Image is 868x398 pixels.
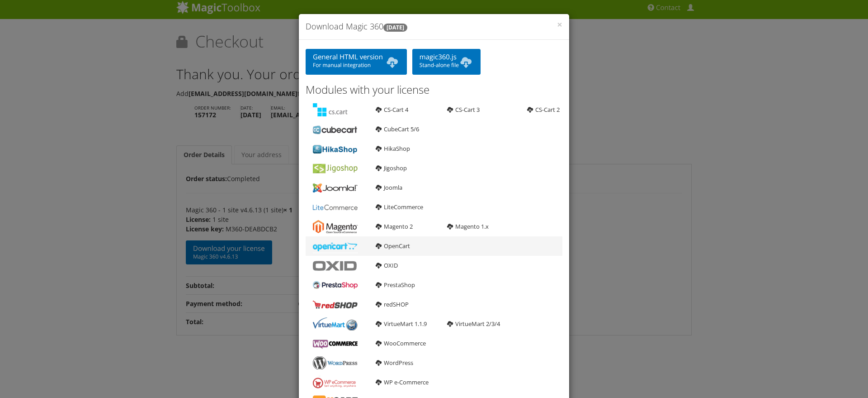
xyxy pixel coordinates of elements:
a: WooCommerce [376,339,426,347]
span: For manual integration [313,62,400,69]
a: General HTML versionFor manual integration [306,49,407,75]
a: magic360.jsStand-alone file [412,49,481,75]
a: CS-Cart 3 [447,105,480,114]
span: Stand-alone file [420,62,473,69]
a: Jigoshop [376,164,407,172]
a: CS-Cart 4 [376,105,408,114]
h4: Download Magic 360 [306,21,562,33]
a: LiteCommerce [376,203,423,211]
h3: Modules with your license [306,84,562,96]
span: × [557,18,562,31]
a: Magento 2 [376,222,413,230]
a: CubeCart 5/6 [376,125,419,133]
a: OpenCart [376,242,410,250]
button: Close [557,20,562,29]
a: WordPress [376,359,413,367]
a: PrestaShop [376,281,415,289]
td: Magic 360 - 1 site v4.6.13 (1 site) [186,202,295,276]
a: Joomla [376,183,402,192]
a: WP e-Commerce [376,378,429,386]
a: VirtueMart 1.1.9 [376,320,427,328]
a: OXID [376,261,398,269]
a: HikaShop [376,144,410,153]
a: VirtueMart 2/3/4 [447,320,500,328]
a: CS-Cart 2 [527,105,560,114]
b: [DATE] [383,24,407,32]
a: redSHOP [376,300,409,308]
a: Magento 1.x [447,222,489,230]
